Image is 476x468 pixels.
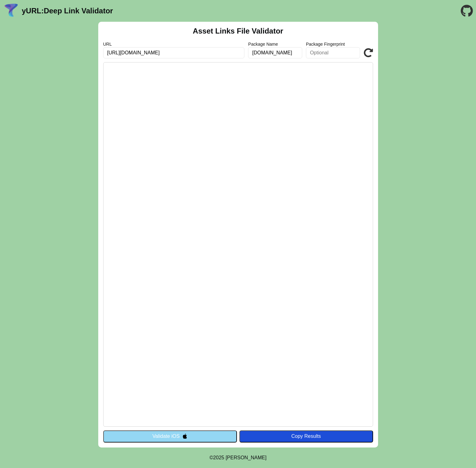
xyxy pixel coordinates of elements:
[103,47,245,58] input: Required
[182,434,187,439] img: appleIcon.svg
[193,27,283,35] h2: Asset Links File Validator
[239,430,373,442] button: Copy Results
[103,42,245,47] label: URL
[3,3,19,19] img: yURL Logo
[248,42,302,47] label: Package Name
[103,430,237,442] button: Validate iOS
[226,455,267,460] a: Michael Ibragimchayev's Personal Site
[210,447,266,468] footer: ©
[306,42,360,47] label: Package Fingerprint
[213,455,224,460] span: 2025
[243,434,370,439] div: Copy Results
[22,7,113,15] a: yURL:Deep Link Validator
[248,47,302,58] input: Optional
[306,47,360,58] input: Optional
